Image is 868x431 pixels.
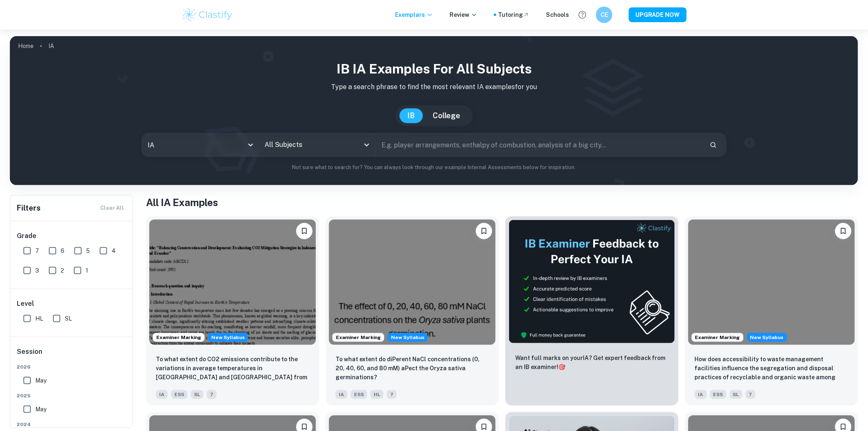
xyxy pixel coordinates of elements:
[329,220,496,345] img: ESS IA example thumbnail: To what extent do diPerent NaCl concentr
[86,246,90,255] span: 5
[558,364,565,370] span: 🎯
[61,246,64,255] span: 6
[17,347,127,363] h6: Session
[688,220,855,345] img: ESS IA example thumbnail: How does accessibility to waste manageme
[546,10,569,19] a: Schools
[596,7,612,23] button: CE
[296,223,313,239] button: Bookmark
[710,390,726,399] span: ESS
[61,266,64,275] span: 2
[387,390,397,399] span: 7
[695,355,848,383] p: How does accessibility to waste management facilities influence the segregation and disposal prac...
[336,355,489,382] p: To what extent do diPerent NaCl concentrations (0, 20, 40, 60, and 80 mM) aPect the Oryza sativa ...
[395,10,433,19] p: Exemplars
[747,333,787,342] div: Starting from the May 2026 session, the ESS IA requirements have changed. We created this exempla...
[207,390,217,399] span: 7
[35,376,46,385] span: May
[35,266,39,275] span: 3
[35,246,39,255] span: 7
[388,333,428,342] span: New Syllabus
[505,216,678,406] a: ThumbnailWant full marks on yourIA? Get expert feedback from an IB examiner!
[695,390,707,399] span: IA
[35,314,43,323] span: HL
[351,390,367,399] span: ESS
[388,333,428,342] div: Starting from the May 2026 session, the ESS IA requirements have changed. We created this exempla...
[18,40,34,52] a: Home
[17,231,127,241] h6: Grade
[730,390,742,399] span: SL
[450,10,477,19] p: Review
[425,108,469,123] button: College
[153,334,204,341] span: Examiner Marking
[498,10,530,19] a: Tutoring
[692,334,743,341] span: Examiner Marking
[361,139,372,151] button: Open
[747,333,787,342] span: New Syllabus
[333,334,384,341] span: Examiner Marking
[576,8,589,22] button: Help and Feedback
[16,82,852,92] p: Type a search phrase to find the most relevant IA examples for you
[17,202,41,214] h6: Filters
[146,216,319,406] a: Examiner MarkingStarting from the May 2026 session, the ESS IA requirements have changed. We crea...
[17,392,127,399] span: 2025
[156,390,168,399] span: IA
[16,163,852,172] p: Not sure what to search for? You can always look through our example Internal Assessments below f...
[600,10,609,19] h6: CE
[629,7,687,22] button: UPGRADE NOW
[112,246,116,255] span: 4
[156,355,309,383] p: To what extent do CO2 emissions contribute to the variations in average temperatures in Indonesia...
[48,41,54,50] p: IA
[208,333,248,342] div: Starting from the May 2026 session, the ESS IA requirements have changed. We created this exempla...
[142,133,258,156] div: IA
[10,36,858,185] img: profile cover
[65,314,72,323] span: SL
[171,390,187,399] span: ESS
[476,223,492,239] button: Bookmark
[191,390,203,399] span: SL
[326,216,499,406] a: Examiner MarkingStarting from the May 2026 session, the ESS IA requirements have changed. We crea...
[509,220,675,344] img: Thumbnail
[17,299,127,309] h6: Level
[400,108,423,123] button: IB
[17,421,127,428] span: 2024
[835,223,852,239] button: Bookmark
[685,216,858,406] a: Examiner MarkingStarting from the May 2026 session, the ESS IA requirements have changed. We crea...
[746,390,756,399] span: 7
[208,333,248,342] span: New Syllabus
[16,59,852,79] h1: IB IA examples for all subjects
[706,138,720,152] button: Search
[149,220,316,345] img: ESS IA example thumbnail: To what extent do CO2 emissions contribu
[146,195,858,210] h1: All IA Examples
[370,390,384,399] span: HL
[17,363,127,371] span: 2026
[86,266,88,275] span: 1
[336,390,347,399] span: IA
[515,353,669,371] p: Want full marks on your IA ? Get expert feedback from an IB examiner!
[181,7,233,23] img: Clastify logo
[35,405,46,414] span: May
[376,133,703,156] input: E.g. player arrangements, enthalpy of combustion, analysis of a big city...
